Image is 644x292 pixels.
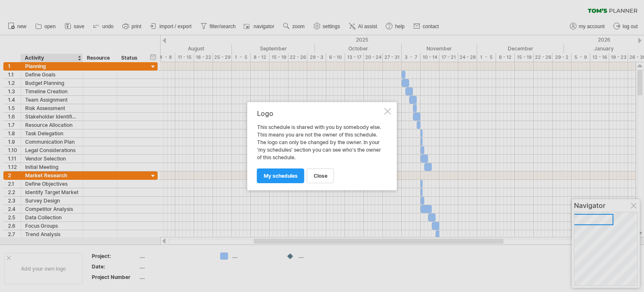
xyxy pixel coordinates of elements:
[264,173,298,179] span: my schedules
[307,168,334,183] a: close
[314,173,327,179] span: close
[257,168,304,183] a: my schedules
[257,110,383,117] div: Logo
[257,110,383,183] div: This schedule is shared with you by somebody else. This means you are not the owner of this sched...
